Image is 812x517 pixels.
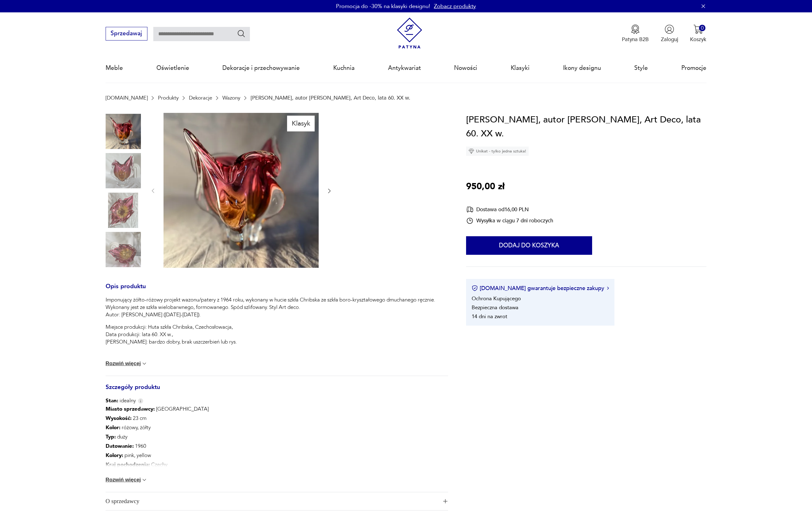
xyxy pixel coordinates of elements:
b: Wysokość : [106,415,132,422]
div: 0 [699,25,705,31]
button: Szukaj [237,29,246,38]
img: chevron down [141,361,147,367]
a: Dekoracje [189,95,212,101]
span: O sprzedawcy [106,492,438,510]
p: [PERSON_NAME], autor [PERSON_NAME], Art Deco, lata 60. XX w. [251,95,410,101]
img: Zdjęcie produktu Wazon Chribska, autor Josef Hospodka, Art Deco, lata 60. XX w. [106,114,141,149]
h3: Szczegóły produktu [106,385,448,397]
img: Zdjęcie produktu Wazon Chribska, autor Josef Hospodka, Art Deco, lata 60. XX w. [164,113,319,268]
button: Ikona plusaO sprzedawcy [106,492,448,510]
span: idealny [106,397,136,404]
li: 14 dni na zwrot [472,313,507,320]
b: Datowanie : [106,442,134,450]
a: Oświetlenie [156,54,189,82]
p: Imponujący żółto-różowy projekt wazonu/patery z 1964 roku, wykonany w hucie szkła Chribska ze szk... [106,296,448,318]
p: Patyna B2B [622,36,649,43]
button: Dodaj do koszyka [466,236,592,255]
p: duży [106,432,209,442]
div: Dostawa od 16,00 PLN [466,206,553,213]
img: Ikona strzałki w prawo [607,287,609,290]
p: Koszyk [690,36,706,43]
button: Rozwiń więcej [106,361,148,367]
img: Ikona dostawy [466,206,474,213]
img: Ikona plusa [443,499,447,503]
a: Ikona medaluPatyna B2B [622,24,649,43]
p: Zaloguj [661,36,678,43]
a: Sprzedawaj [106,32,147,36]
b: Kraj pochodzenia : [106,461,150,468]
img: Zdjęcie produktu Wazon Chribska, autor Josef Hospodka, Art Deco, lata 60. XX w. [106,232,141,267]
div: Unikat - tylko jedna sztuka! [466,147,529,156]
div: Wysyłka w ciągu 7 dni roboczych [466,217,553,224]
p: 950,00 zł [466,180,504,194]
button: 0Koszyk [690,24,706,43]
a: Antykwariat [388,54,421,82]
p: Miejsce produkcji: Huta szkła Chribska, Czechosłowacja, Data produkcji: lata 60. XX w., [PERSON_N... [106,323,448,346]
div: Klasyk [287,116,315,131]
p: Czechy [106,460,209,469]
p: różowy, żółty [106,423,209,432]
a: Klasyki [511,54,530,82]
p: Promocja do -30% na klasyki designu! [336,2,430,10]
button: [DOMAIN_NAME] gwarantuje bezpieczne zakupy [472,284,609,292]
button: Zaloguj [661,24,678,43]
button: Sprzedawaj [106,27,147,41]
h3: Opis produktu [106,284,448,297]
img: Ikona diamentu [469,148,474,154]
b: Stan: [106,397,118,404]
img: Ikona medalu [631,24,640,34]
img: Ikonka użytkownika [665,24,674,34]
img: Patyna - sklep z meblami i dekoracjami vintage [394,18,425,49]
li: Bezpieczna dostawa [472,304,518,311]
button: Patyna B2B [622,24,649,43]
a: Kuchnia [333,54,355,82]
a: Produkty [158,95,179,101]
h1: [PERSON_NAME], autor [PERSON_NAME], Art Deco, lata 60. XX w. [466,113,706,141]
p: [GEOGRAPHIC_DATA] [106,404,209,414]
a: Zobacz produkty [434,2,476,10]
a: Promocje [681,54,706,82]
a: [DOMAIN_NAME] [106,95,148,101]
a: Wazony [222,95,240,101]
b: Miasto sprzedawcy : [106,405,155,412]
img: Zdjęcie produktu Wazon Chribska, autor Josef Hospodka, Art Deco, lata 60. XX w. [106,193,141,228]
b: Typ : [106,433,116,440]
b: Kolor: [106,424,120,431]
p: 1960 [106,442,209,451]
b: Kolory : [106,452,123,459]
img: Info icon [138,398,143,404]
a: Nowości [454,54,477,82]
p: 23 cm [106,414,209,423]
a: Dekoracje i przechowywanie [222,54,300,82]
li: Ochrona Kupującego [472,295,521,302]
img: chevron down [141,477,147,483]
button: Rozwiń więcej [106,477,148,483]
a: Meble [106,54,123,82]
a: Style [634,54,648,82]
img: Ikona koszyka [693,24,703,34]
img: Ikona certyfikatu [472,285,478,291]
p: pink, yellow [106,451,209,460]
a: Ikony designu [563,54,601,82]
img: Zdjęcie produktu Wazon Chribska, autor Josef Hospodka, Art Deco, lata 60. XX w. [106,153,141,188]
